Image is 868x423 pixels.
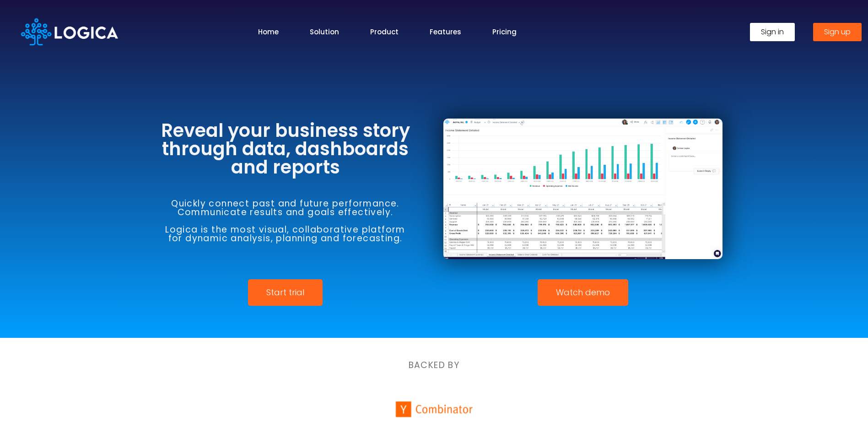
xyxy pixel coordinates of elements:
a: Product [370,27,399,37]
span: Watch demo [556,288,610,297]
img: Logica [21,18,118,45]
a: Watch demo [538,279,628,306]
span: Start trial [266,288,304,297]
h3: Reveal your business story through data, dashboards and reports [146,121,425,176]
a: Features [430,27,461,37]
h6: Quickly connect past and future performance. Communicate results and goals effectively. Logica is... [146,199,425,243]
a: Logica [21,26,118,37]
span: Sign up [824,28,851,36]
a: Home [258,27,279,37]
h6: BACKED BY [187,361,681,369]
a: Start trial [248,279,323,306]
span: Sign in [761,28,784,36]
a: Sign in [750,23,795,41]
a: Sign up [813,23,862,41]
a: Pricing [492,27,517,37]
a: Solution [310,27,339,37]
